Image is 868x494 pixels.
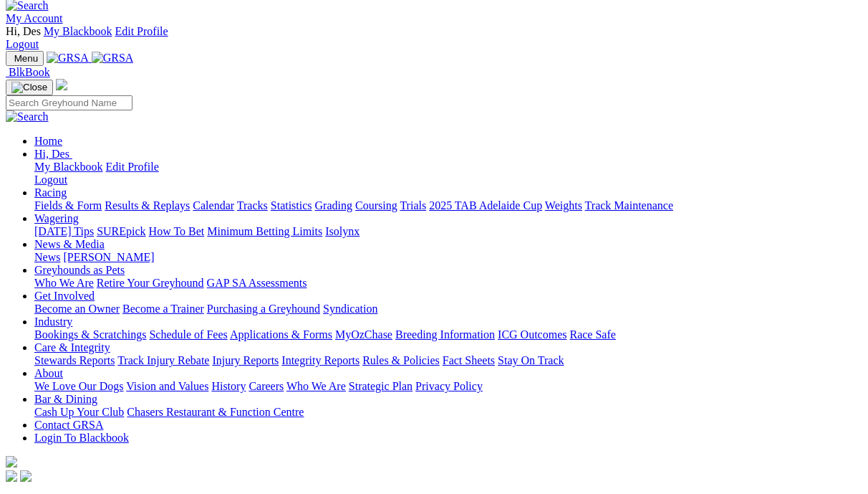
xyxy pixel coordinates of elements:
a: We Love Our Dogs [34,380,123,392]
img: GRSA [47,52,89,65]
div: About [34,380,862,393]
div: Bar & Dining [34,406,862,419]
a: Login To Blackbook [34,432,129,444]
a: Fact Sheets [443,354,495,366]
img: logo-grsa-white.png [6,456,17,467]
a: News & Media [34,238,105,250]
a: Hi, Des [34,148,72,160]
a: [DATE] Tips [34,225,94,237]
a: SUREpick [97,225,145,237]
div: Greyhounds as Pets [34,277,862,290]
a: Grading [315,199,352,212]
a: Logout [6,38,39,50]
div: Get Involved [34,303,862,315]
a: Vision and Values [126,380,208,392]
a: Coursing [355,199,397,212]
img: twitter.svg [20,470,32,482]
a: GAP SA Assessments [207,277,307,289]
a: Track Maintenance [585,199,673,212]
a: Retire Your Greyhound [97,277,204,289]
a: Who We Are [34,277,94,289]
a: Applications & Forms [230,328,332,341]
a: About [34,367,63,379]
a: ICG Outcomes [498,328,566,341]
a: Contact GRSA [34,419,103,431]
a: Race Safe [569,328,615,341]
a: Calendar [193,199,234,212]
a: Integrity Reports [281,354,360,366]
a: Breeding Information [395,328,495,341]
a: Chasers Restaurant & Function Centre [127,406,304,418]
a: Become a Trainer [122,303,204,315]
a: Greyhounds as Pets [34,264,125,276]
a: MyOzChase [335,328,392,341]
a: Stewards Reports [34,354,115,366]
a: Results & Replays [105,199,190,212]
div: Wagering [34,225,862,238]
div: Industry [34,328,862,341]
a: Careers [249,380,284,392]
img: Close [11,82,47,93]
a: Privacy Policy [415,380,483,392]
a: BlkBook [6,66,50,78]
input: Search [6,95,132,110]
a: Who We Are [286,380,346,392]
a: Purchasing a Greyhound [207,303,320,315]
a: Injury Reports [212,354,279,366]
a: Industry [34,315,72,328]
a: Become an Owner [34,303,120,315]
a: Track Injury Rebate [117,354,209,366]
a: My Blackbook [44,25,112,37]
img: facebook.svg [6,470,17,482]
a: Cash Up Your Club [34,406,124,418]
a: Edit Profile [106,161,159,173]
div: News & Media [34,251,862,264]
a: History [211,380,246,392]
a: Stay On Track [498,354,564,366]
a: 2025 TAB Adelaide Cup [429,199,542,212]
a: How To Bet [149,225,205,237]
a: Home [34,135,62,147]
a: Syndication [323,303,377,315]
a: Logout [34,174,67,186]
a: Weights [545,199,582,212]
a: Care & Integrity [34,341,110,353]
button: Toggle navigation [6,51,44,66]
span: BlkBook [9,66,50,78]
img: Search [6,110,49,123]
a: Tracks [237,199,268,212]
div: Racing [34,199,862,212]
a: Bookings & Scratchings [34,328,146,341]
button: Toggle navigation [6,80,53,95]
a: Strategic Plan [349,380,413,392]
span: Hi, Des [6,25,41,37]
img: GRSA [92,52,134,65]
a: Get Involved [34,290,95,302]
a: [PERSON_NAME] [63,251,154,263]
a: Trials [400,199,426,212]
a: Racing [34,186,67,199]
a: Statistics [271,199,312,212]
div: Hi, Des [34,161,862,186]
span: Menu [14,53,38,64]
a: Bar & Dining [34,393,97,405]
div: My Account [6,25,862,51]
a: My Blackbook [34,161,103,173]
a: Rules & Policies [362,354,440,366]
img: logo-grsa-white.png [56,79,67,90]
a: Minimum Betting Limits [207,225,322,237]
a: Isolynx [325,225,360,237]
a: Edit Profile [115,25,168,37]
a: My Account [6,12,63,24]
a: Wagering [34,212,79,224]
a: News [34,251,60,263]
a: Schedule of Fees [149,328,227,341]
a: Fields & Form [34,199,102,212]
div: Care & Integrity [34,354,862,367]
span: Hi, Des [34,148,69,160]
